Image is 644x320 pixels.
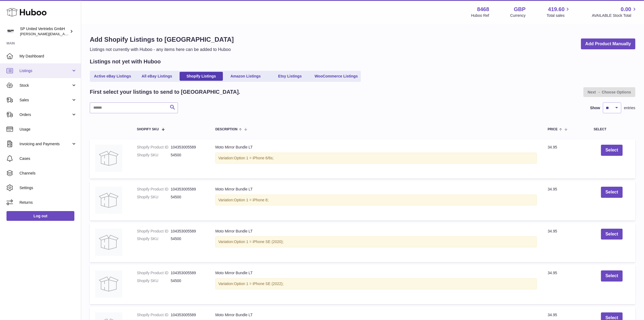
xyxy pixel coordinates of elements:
div: Moto Mirror Bundle LT [215,187,537,192]
p: Listings not currently with Huboo - any items here can be added to Huboo [90,47,234,53]
span: [PERSON_NAME][EMAIL_ADDRESS][DOMAIN_NAME] [20,32,108,36]
img: no-photo.jpg [95,187,122,214]
dt: Shopify SKU [137,153,171,158]
img: no-photo.jpg [95,145,122,172]
div: Variation: [215,153,537,164]
span: My Dashboard [19,54,77,59]
span: Returns [19,200,77,205]
dd: 54500 [171,236,204,241]
dt: Shopify Product ID [137,229,171,234]
span: 34.95 [548,271,557,275]
button: Select [601,145,622,156]
div: Variation: [215,195,537,206]
div: Select [594,128,630,131]
span: 34.95 [548,187,557,191]
span: 419.60 [548,6,564,13]
dt: Shopify SKU [137,195,171,200]
dd: 104353005589 [171,270,204,276]
span: Orders [19,112,71,117]
span: Stock [19,83,71,88]
dd: 104353005589 [171,187,204,192]
dd: 104353005589 [171,312,204,318]
div: Huboo Ref [471,13,489,18]
div: Variation: [215,236,537,247]
span: Total sales [547,13,571,18]
img: no-photo.jpg [95,229,122,256]
span: entries [624,105,635,111]
a: Amazon Listings [224,72,267,81]
label: Show [590,105,600,111]
div: Moto Mirror Bundle LT [215,229,537,234]
span: Option 1 = iPhone 8; [234,198,269,202]
span: AVAILABLE Stock Total [592,13,638,18]
button: Select [601,229,622,240]
span: Cases [19,156,77,161]
div: Currency [510,13,526,18]
span: Settings [19,185,77,190]
span: Shopify SKU [137,128,159,131]
dt: Shopify Product ID [137,270,171,276]
div: Moto Mirror Bundle LT [215,145,537,150]
span: Description [215,128,237,131]
span: 0.00 [621,6,631,13]
img: no-photo.jpg [95,270,122,298]
span: 34.95 [548,313,557,317]
dt: Shopify Product ID [137,312,171,318]
dt: Shopify Product ID [137,145,171,150]
h2: Listings not yet with Huboo [90,58,161,65]
a: Shopify Listings [180,72,223,81]
div: Moto Mirror Bundle LT [215,270,537,276]
dt: Shopify SKU [137,236,171,241]
dd: 54500 [171,195,204,200]
dd: 54500 [171,153,204,158]
span: Option 1 = iPhone 6/6s; [234,156,274,160]
h2: First select your listings to send to [GEOGRAPHIC_DATA]. [90,88,240,96]
span: Sales [19,98,71,103]
span: Option 1 = iPhone SE (2020); [234,240,283,244]
a: Add Product Manually [581,38,635,50]
h1: Add Shopify Listings to [GEOGRAPHIC_DATA] [90,35,234,44]
a: 419.60 Total sales [547,6,571,18]
dd: 54500 [171,278,204,283]
dd: 104353005589 [171,229,204,234]
span: Invoicing and Payments [19,141,71,147]
dd: 104353005589 [171,145,204,150]
div: Moto Mirror Bundle LT [215,312,537,318]
button: Select [601,270,622,282]
dt: Shopify Product ID [137,187,171,192]
a: All eBay Listings [135,72,179,81]
strong: 8468 [477,6,489,13]
span: 34.95 [548,145,557,149]
a: WooCommerce Listings [313,72,360,81]
a: Log out [6,211,74,221]
img: tim@sp-united.com [6,27,15,35]
span: Channels [19,171,77,176]
strong: GBP [514,6,526,13]
span: Listings [19,68,71,73]
a: 0.00 AVAILABLE Stock Total [592,6,638,18]
span: Price [548,128,558,131]
dt: Shopify SKU [137,278,171,283]
div: SP United Vertriebs GmbH [20,26,69,37]
button: Select [601,187,622,198]
a: Active eBay Listings [91,72,134,81]
a: Etsy Listings [268,72,312,81]
div: Variation: [215,278,537,289]
span: Option 1 = iPhone SE (2022); [234,282,283,286]
span: Usage [19,127,77,132]
span: 34.95 [548,229,557,233]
